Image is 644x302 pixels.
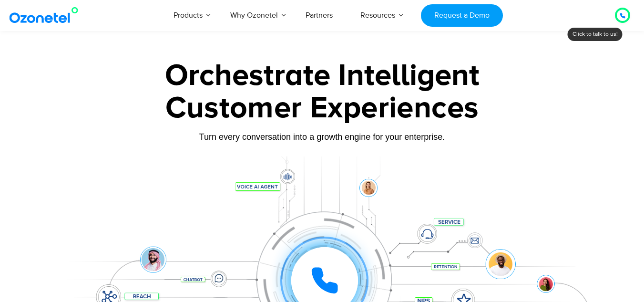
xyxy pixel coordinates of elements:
[24,61,620,91] div: Orchestrate Intelligent
[24,85,620,131] div: Customer Experiences
[421,4,502,27] a: Request a Demo
[24,132,620,142] div: Turn every conversation into a growth engine for your enterprise.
